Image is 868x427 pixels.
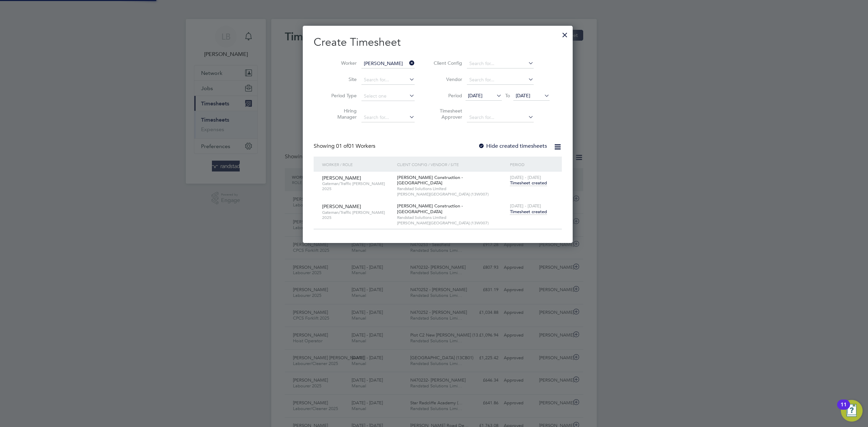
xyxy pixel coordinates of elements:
span: Gateman/Traffic [PERSON_NAME] 2025 [322,210,392,220]
label: Worker [326,60,357,66]
input: Search for... [361,75,415,85]
button: Open Resource Center, 11 new notifications [841,400,863,422]
span: To [503,91,512,100]
input: Select one [361,91,415,101]
span: [PERSON_NAME][GEOGRAPHIC_DATA] (13W007) [397,220,506,226]
label: Hide created timesheets [478,143,547,149]
span: [PERSON_NAME] [322,203,361,209]
span: 01 of [336,143,348,149]
span: [DATE] - [DATE] [510,203,541,209]
span: Randstad Solutions Limited [397,215,506,220]
span: [DATE] [468,93,482,99]
input: Search for... [361,59,415,68]
span: Timesheet created [510,180,547,186]
div: Period [508,157,555,172]
label: Vendor [432,76,462,82]
div: Client Config / Vendor / Site [395,157,508,172]
label: Client Config [432,60,462,66]
input: Search for... [467,113,534,122]
label: Period Type [326,93,357,99]
label: Period [432,93,462,99]
span: Gateman/Traffic [PERSON_NAME] 2025 [322,181,392,191]
span: Randstad Solutions Limited [397,186,506,191]
label: Site [326,76,357,82]
span: Timesheet created [510,209,547,215]
div: 11 [841,405,847,413]
span: [PERSON_NAME] Construction - [GEOGRAPHIC_DATA] [397,203,463,215]
input: Search for... [361,113,415,122]
div: Showing [314,143,377,150]
h2: Create Timesheet [314,35,562,49]
input: Search for... [467,75,534,85]
label: Hiring Manager [326,108,357,120]
label: Timesheet Approver [432,108,462,120]
span: 01 Workers [336,143,375,149]
span: [DATE] - [DATE] [510,175,541,180]
div: Worker / Role [320,157,395,172]
span: [PERSON_NAME] [322,175,361,181]
input: Search for... [467,59,534,68]
span: [DATE] [516,93,530,99]
span: [PERSON_NAME][GEOGRAPHIC_DATA] (13W007) [397,191,506,197]
span: [PERSON_NAME] Construction - [GEOGRAPHIC_DATA] [397,175,463,186]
